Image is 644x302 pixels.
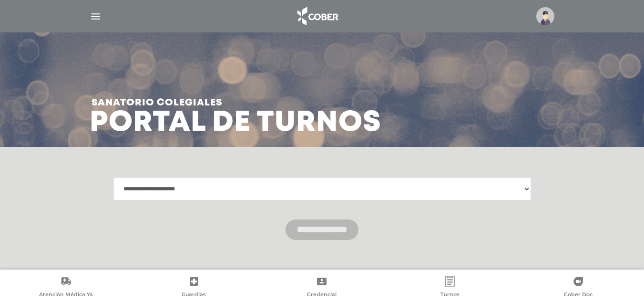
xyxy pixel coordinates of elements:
[258,276,386,300] a: Credencial
[536,7,554,25] img: profile-placeholder.svg
[307,291,337,300] span: Credencial
[386,276,514,300] a: Turnos
[92,91,381,115] span: Sanatorio colegiales
[440,291,460,300] span: Turnos
[292,5,342,28] img: logo_cober_home-white.png
[514,276,642,300] a: Cober Doc
[130,276,258,300] a: Guardias
[90,91,381,135] h3: Portal de turnos
[90,10,102,22] img: Cober_menu-lines-white.svg
[2,276,130,300] a: Atención Médica Ya
[182,291,206,300] span: Guardias
[564,291,593,300] span: Cober Doc
[39,291,93,300] span: Atención Médica Ya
